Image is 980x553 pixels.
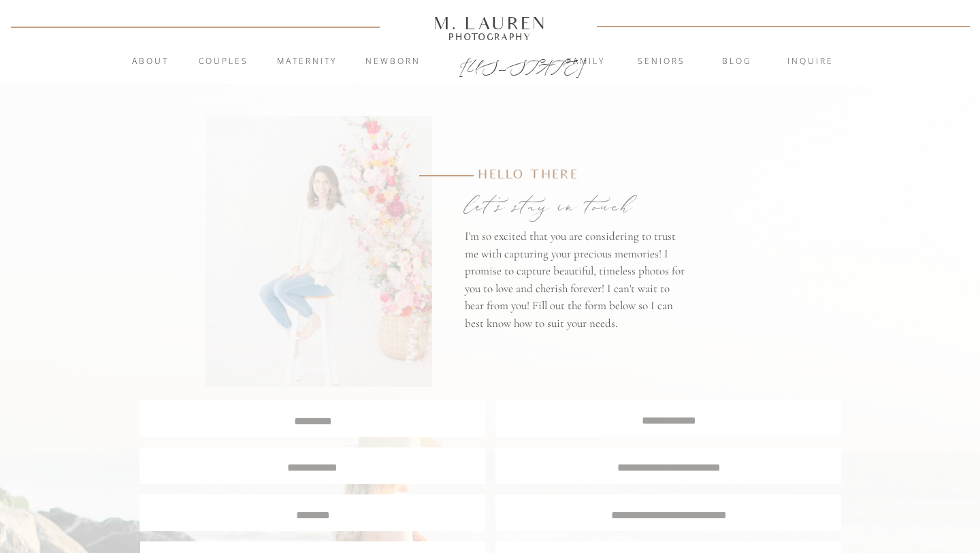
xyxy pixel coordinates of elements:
a: M. Lauren [393,16,587,31]
a: Family [549,55,623,69]
p: let's stay in touch [465,187,688,224]
a: About [124,55,176,69]
a: inquire [774,55,847,69]
p: I'm so excited that you are considering to trust me with capturing your precious memories! I prom... [465,227,689,343]
a: Photography [427,33,553,40]
a: Newborn [356,55,429,69]
a: Couples [186,55,260,69]
a: Maternity [270,55,344,69]
a: [US_STATE] [459,56,521,72]
a: blog [700,55,774,69]
p: Hello there [478,165,653,187]
a: Seniors [625,55,698,69]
